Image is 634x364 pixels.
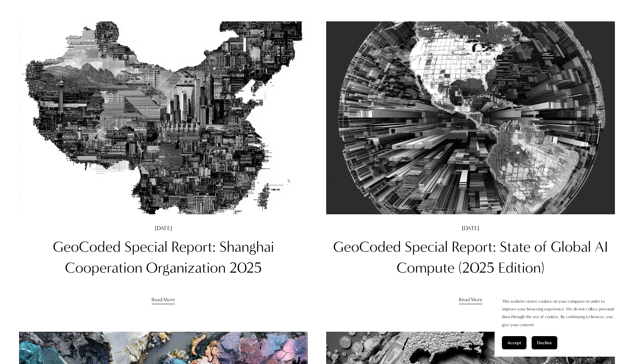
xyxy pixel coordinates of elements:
[502,298,619,329] p: This website stores cookies on your computer in order to improve your browsing experience. We do ...
[325,21,616,215] img: GeoCoded Special Report: State of Global AI Compute (2025 Edition)
[53,238,274,277] a: GeoCoded Special Report: Shanghai Cooperation Organization 2025
[495,290,627,357] section: Cookie banner
[333,238,608,277] a: GeoCoded Special Report: State of Global AI Compute (2025 Edition)
[502,336,526,349] button: Accept
[507,340,521,345] span: Accept
[462,225,479,231] time: [DATE]
[459,290,482,304] a: Read More
[18,21,309,215] img: GeoCoded Special Report: Shanghai Cooperation Organization 2025
[155,225,172,231] time: [DATE]
[532,336,557,349] button: Decline
[152,290,175,304] a: Read More
[537,340,552,345] span: Decline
